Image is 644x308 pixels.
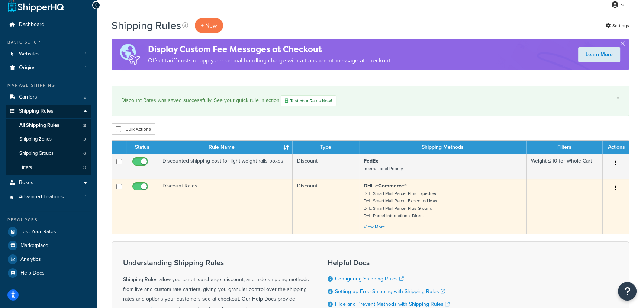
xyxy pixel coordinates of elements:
[6,90,91,104] li: Carriers
[6,147,91,160] li: Shipping Groups
[616,95,619,101] a: ×
[158,141,293,154] th: Rule Name : activate to sort column ascending
[19,164,32,171] span: Filters
[6,225,91,238] a: Test Your Rates
[126,141,158,154] th: Status
[6,161,91,174] li: Filters
[85,194,86,200] span: 1
[293,141,359,154] th: Type
[19,150,54,157] span: Shipping Groups
[112,39,148,70] img: duties-banner-06bc72dcb5fe05cb3f9472aba00be2ae8eb53ab6f0d8bb03d382ba314ac3c341.png
[158,179,293,234] td: Discount Rates
[84,94,86,100] span: 2
[6,105,91,175] li: Shipping Rules
[19,22,44,28] span: Dashboard
[83,122,86,129] span: 2
[6,47,91,61] a: Websites 1
[85,51,86,57] span: 1
[293,179,359,234] td: Discount
[20,256,41,263] span: Analytics
[6,90,91,104] a: Carriers 2
[123,259,309,267] h3: Understanding Shipping Rules
[364,165,403,172] small: International Priority
[19,51,40,57] span: Websites
[6,119,91,132] li: All Shipping Rules
[335,300,450,308] a: Hide and Prevent Methods with Shipping Rules
[281,95,336,106] a: Test Your Rates Now!
[148,43,392,55] h4: Display Custom Fee Messages at Checkout
[20,243,48,249] span: Marketplace
[6,176,91,190] a: Boxes
[83,150,86,157] span: 6
[85,65,86,71] span: 1
[19,194,64,200] span: Advanced Features
[6,132,91,146] li: Shipping Zones
[6,132,91,146] a: Shipping Zones 3
[6,82,91,89] div: Manage Shipping
[20,229,56,235] span: Test Your Rates
[121,95,619,106] div: Discount Rates was saved successfully. See your quick rule in action
[195,18,223,33] p: + New
[6,119,91,132] a: All Shipping Rules 2
[112,123,155,135] button: Bulk Actions
[578,47,620,62] a: Learn More
[158,154,293,179] td: Discounted shipping cost for light weight rails boxes
[335,275,404,283] a: Configuring Shipping Rules
[19,136,52,142] span: Shipping Zones
[19,108,54,115] span: Shipping Rules
[112,18,181,33] h1: Shipping Rules
[6,105,91,118] a: Shipping Rules
[606,20,629,31] a: Settings
[83,136,86,142] span: 3
[364,190,438,219] small: DHL Smart Mail Parcel Plus Expedited DHL Smart Mail Parcel Expedited Max DHL Smart Mail Parcel Pl...
[6,18,91,32] a: Dashboard
[527,154,603,179] td: Weight ≤ 10 for Whole Cart
[6,217,91,223] div: Resources
[364,224,385,230] a: View More
[148,55,392,66] p: Offset tariff costs or apply a seasonal handling charge with a transparent message at checkout.
[618,282,637,301] button: Open Resource Center
[328,259,450,267] h3: Helpful Docs
[6,161,91,174] a: Filters 3
[6,147,91,160] a: Shipping Groups 6
[6,253,91,266] a: Analytics
[83,164,86,171] span: 3
[359,141,527,154] th: Shipping Methods
[19,65,36,71] span: Origins
[6,266,91,280] a: Help Docs
[364,157,378,165] strong: FedEx
[527,141,603,154] th: Filters
[20,270,45,276] span: Help Docs
[364,182,407,190] strong: DHL eCommerce®
[6,190,91,204] li: Advanced Features
[19,180,33,186] span: Boxes
[19,122,59,129] span: All Shipping Rules
[6,239,91,252] a: Marketplace
[6,61,91,75] a: Origins 1
[6,47,91,61] li: Websites
[293,154,359,179] td: Discount
[6,190,91,204] a: Advanced Features 1
[6,61,91,75] li: Origins
[603,141,629,154] th: Actions
[6,39,91,45] div: Basic Setup
[19,94,37,100] span: Carriers
[335,288,445,295] a: Setting up Free Shipping with Shipping Rules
